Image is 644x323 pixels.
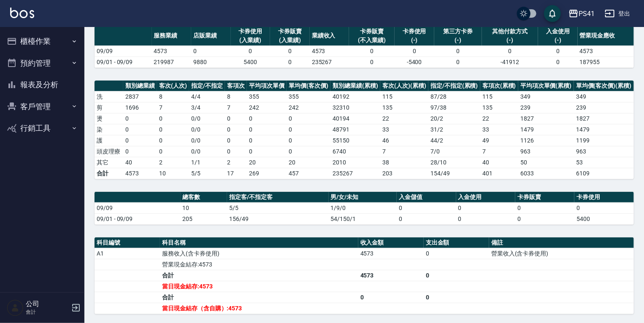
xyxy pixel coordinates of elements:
[157,168,189,179] td: 10
[397,36,432,45] div: (-)
[233,27,268,36] div: 卡券使用
[95,202,181,213] td: 09/09
[489,248,634,259] td: 營業收入(含卡券使用)
[95,157,123,168] td: 其它
[310,26,349,46] th: 業績收入
[225,113,247,124] td: 0
[95,237,160,248] th: 科目編號
[160,248,358,259] td: 服務收入(含卡券使用)
[578,57,634,67] td: 187955
[247,102,287,113] td: 242
[358,237,424,248] th: 收入金額
[270,46,310,57] td: 0
[456,192,515,203] th: 入金使用
[358,292,424,303] td: 0
[157,157,189,168] td: 2
[574,124,634,135] td: 1479
[380,168,428,179] td: 203
[3,117,81,139] button: 行銷工具
[428,81,480,92] th: 指定/不指定(累積)
[480,168,518,179] td: 401
[123,102,157,113] td: 1696
[424,237,489,248] th: 支出金額
[160,303,358,314] td: 當日現金結存（含自購）:4573
[95,248,160,259] td: A1
[380,124,428,135] td: 33
[247,124,287,135] td: 0
[578,26,634,46] th: 營業現金應收
[95,237,634,314] table: a dense table
[574,192,634,203] th: 卡券使用
[231,46,271,57] td: 0
[3,74,81,96] button: 報表及分析
[380,91,428,102] td: 115
[428,168,480,179] td: 154/49
[428,91,480,102] td: 87 / 28
[428,113,480,124] td: 20 / 2
[123,146,157,157] td: 0
[578,46,634,57] td: 4573
[482,57,538,67] td: -41912
[287,113,330,124] td: 0
[95,213,181,224] td: 09/01 - 09/09
[329,202,397,213] td: 1/9/0
[160,237,358,248] th: 科目名稱
[247,113,287,124] td: 0
[225,135,247,146] td: 0
[424,248,489,259] td: 0
[480,157,518,168] td: 40
[123,81,157,92] th: 類別總業績
[181,213,227,224] td: 205
[189,135,225,146] td: 0 / 0
[330,135,380,146] td: 55150
[380,135,428,146] td: 46
[95,124,123,135] td: 染
[518,113,574,124] td: 1827
[330,102,380,113] td: 32310
[95,102,123,113] td: 剪
[351,36,392,45] div: (不入業績)
[601,6,634,22] button: 登出
[189,168,225,179] td: 5/5
[157,124,189,135] td: 0
[26,300,69,308] h5: 公司
[227,213,328,224] td: 156/49
[330,124,380,135] td: 48791
[191,26,231,46] th: 店販業績
[574,168,634,179] td: 6109
[95,26,634,68] table: a dense table
[329,192,397,203] th: 男/女/未知
[574,202,634,213] td: 0
[95,46,152,57] td: 09/09
[482,46,538,57] td: 0
[397,202,456,213] td: 0
[489,237,634,248] th: 備註
[574,157,634,168] td: 53
[424,292,489,303] td: 0
[310,46,349,57] td: 4573
[157,102,189,113] td: 7
[518,91,574,102] td: 349
[157,146,189,157] td: 0
[189,81,225,92] th: 指定/不指定
[518,168,574,179] td: 6033
[574,113,634,124] td: 1827
[191,57,231,67] td: 9880
[480,124,518,135] td: 33
[574,213,634,224] td: 5400
[272,27,308,36] div: 卡券販賣
[330,91,380,102] td: 40192
[518,157,574,168] td: 50
[484,36,536,45] div: (-)
[225,91,247,102] td: 8
[287,102,330,113] td: 242
[189,91,225,102] td: 4 / 4
[480,135,518,146] td: 49
[287,168,330,179] td: 457
[160,259,358,270] td: 營業現金結存:4573
[95,192,634,225] table: a dense table
[540,27,576,36] div: 入金使用
[397,213,456,224] td: 0
[574,102,634,113] td: 239
[518,124,574,135] td: 1479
